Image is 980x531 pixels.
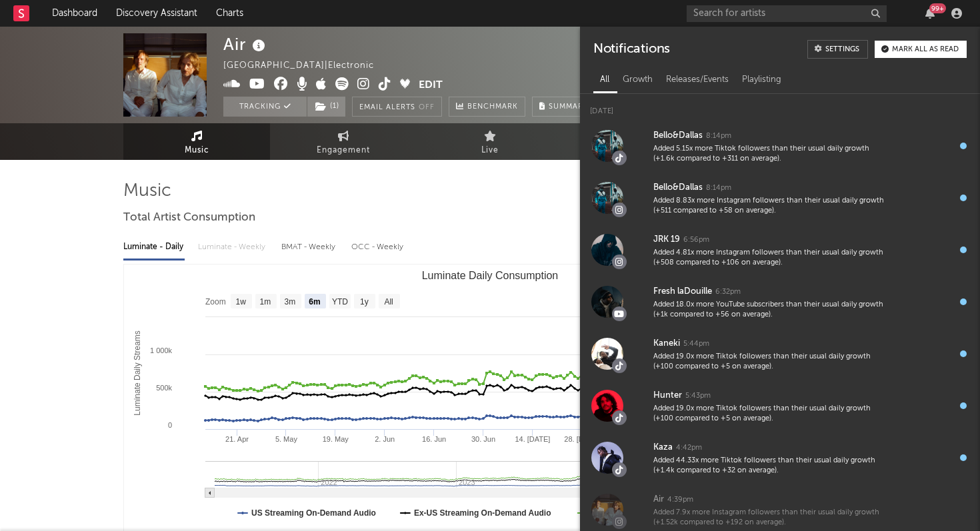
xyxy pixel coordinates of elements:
em: Off [419,104,435,111]
text: 14. [DATE] [515,435,550,443]
text: 1m [260,297,271,306]
a: Kaza4:42pmAdded 44.33x more Tiktok followers than their usual daily growth (+1.4k compared to +32... [580,432,980,484]
text: 16. Jun [422,435,446,443]
button: Summary [532,97,595,117]
a: Live [417,123,563,160]
div: Kaneki [653,336,680,352]
text: YTD [332,297,348,306]
div: 6:32pm [715,287,741,297]
input: Search for artists [687,5,887,22]
text: 1y [360,297,369,306]
div: Air [653,492,664,508]
a: Benchmark [449,97,525,117]
div: Added 4.81x more Instagram followers than their usual daily growth (+508 compared to +106 on aver... [653,248,888,268]
text: 21. Apr [225,435,249,443]
text: All [384,297,393,306]
span: Music [185,143,209,159]
text: 0 [168,421,172,429]
div: [GEOGRAPHIC_DATA] | Electronic [223,58,389,74]
div: Fresh laDouille [653,284,712,300]
div: Kaza [653,440,673,456]
a: JRK 196:56pmAdded 4.81x more Instagram followers than their usual daily growth (+508 compared to ... [580,224,980,276]
text: 1 000k [150,346,173,354]
text: 30. Jun [471,435,495,443]
span: Summary [549,103,588,111]
div: All [593,69,616,91]
div: Air [223,33,269,55]
div: Growth [616,69,659,91]
div: Added 44.33x more Tiktok followers than their usual daily growth (+1.4k compared to +32 on average). [653,456,888,476]
a: Hunter5:43pmAdded 19.0x more Tiktok followers than their usual daily growth (+100 compared to +5 ... [580,380,980,432]
button: (1) [307,97,345,117]
div: Luminate - Daily [123,236,185,259]
text: 1w [236,297,247,306]
text: 28. [DATE] [564,435,599,443]
div: Settings [825,46,859,53]
div: 5:43pm [685,391,711,401]
div: 8:14pm [706,183,731,193]
text: Zoom [205,297,226,306]
a: Fresh laDouille6:32pmAdded 18.0x more YouTube subscribers than their usual daily growth (+1k comp... [580,276,980,328]
div: Added 5.15x more Tiktok followers than their usual daily growth (+1.6k compared to +311 on average). [653,144,888,165]
div: 4:39pm [667,495,693,505]
div: JRK 19 [653,232,680,248]
div: Added 7.9x more Instagram followers than their usual daily growth (+1.52k compared to +192 on ave... [653,508,888,528]
div: 8:14pm [706,131,731,141]
a: Bello&Dallas8:14pmAdded 5.15x more Tiktok followers than their usual daily growth (+1.6k compared... [580,120,980,172]
div: Added 19.0x more Tiktok followers than their usual daily growth (+100 compared to +5 on average). [653,352,888,372]
a: Engagement [270,123,417,160]
text: 3m [285,297,296,306]
div: Notifications [593,40,670,59]
div: 4:42pm [676,443,702,453]
span: Engagement [317,143,370,159]
a: Kaneki5:44pmAdded 19.0x more Tiktok followers than their usual daily growth (+100 compared to +5 ... [580,328,980,380]
div: Releases/Events [659,69,735,91]
text: 19. May [323,435,349,443]
span: Live [481,143,499,159]
div: 5:44pm [683,339,709,349]
div: Bello&Dallas [653,180,703,196]
text: Luminate Daily Streams [133,330,142,415]
button: 99+ [925,8,935,19]
div: Added 19.0x more Tiktok followers than their usual daily growth (+100 compared to +5 on average). [653,404,888,424]
a: Music [123,123,270,160]
div: 99 + [929,3,946,13]
button: Tracking [223,97,307,117]
span: Benchmark [467,99,518,115]
button: Mark all as read [875,41,967,58]
a: Audience [563,123,710,160]
text: 2. Jun [375,435,395,443]
div: Added 8.83x more Instagram followers than their usual daily growth (+511 compared to +58 on avera... [653,196,888,217]
button: Email AlertsOff [352,97,442,117]
a: Bello&Dallas8:14pmAdded 8.83x more Instagram followers than their usual daily growth (+511 compar... [580,172,980,224]
text: Luminate Daily Consumption [422,270,559,281]
span: ( 1 ) [307,97,346,117]
text: 5. May [275,435,298,443]
div: Playlisting [735,69,788,91]
div: 6:56pm [683,235,709,245]
div: Mark all as read [892,46,959,53]
a: Settings [807,40,868,59]
div: OCC - Weekly [351,236,405,259]
div: BMAT - Weekly [281,236,338,259]
text: 500k [156,384,172,392]
text: US Streaming On-Demand Audio [251,508,376,518]
div: [DATE] [580,94,980,120]
svg: Luminate Daily Consumption [124,265,856,531]
button: Edit [419,77,443,94]
div: Bello&Dallas [653,128,703,144]
div: Added 18.0x more YouTube subscribers than their usual daily growth (+1k compared to +56 on average). [653,300,888,320]
text: 6m [309,297,320,306]
div: Hunter [653,388,682,404]
text: Ex-US Streaming On-Demand Audio [414,508,551,518]
span: Total Artist Consumption [123,210,255,226]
